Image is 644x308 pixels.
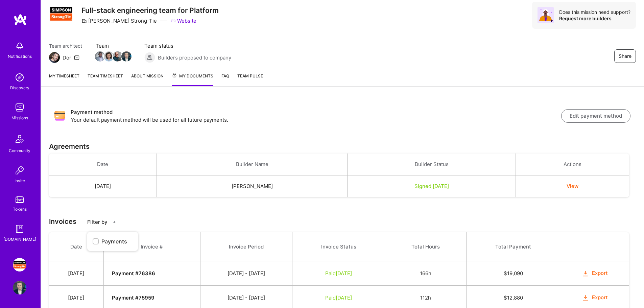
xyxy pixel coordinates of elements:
[104,51,114,62] img: Team Member Avatar
[348,153,516,175] th: Builder Status
[112,220,117,224] i: icon CaretDown
[81,18,87,24] i: icon CompanyGray
[567,183,578,190] button: View
[144,42,231,49] span: Team status
[10,84,29,91] div: Discovery
[131,72,164,86] a: About Mission
[49,142,636,150] h3: Agreements
[71,116,561,123] p: Your default payment method will be used for all future payments.
[9,147,30,154] div: Community
[559,9,630,15] div: Does this mission need support?
[121,51,132,62] img: Team Member Avatar
[13,258,26,271] img: Simpson Strong-Tie: Full-stack engineering team for Platform
[49,175,157,197] td: [DATE]
[172,72,213,80] span: My Documents
[619,53,631,60] span: Share
[113,51,122,62] a: Team Member Avatar
[8,53,32,60] div: Notifications
[13,71,26,84] img: discovery
[581,269,608,277] button: Export
[49,72,79,86] a: My timesheet
[467,232,560,261] th: Total Payment
[538,7,554,23] img: Avatar
[3,236,36,243] div: [DOMAIN_NAME]
[87,218,108,226] p: Filter by
[11,131,28,147] img: Community
[96,51,104,62] a: Team Member Avatar
[516,153,629,175] th: Actions
[356,183,507,190] div: Signed [DATE]
[71,108,561,116] h3: Payment method
[122,51,131,62] a: Team Member Avatar
[16,196,24,203] img: tokens
[112,270,155,277] strong: Payment # 76386
[11,281,28,294] a: User Avatar
[54,111,65,121] img: Payment method
[170,17,196,24] a: Website
[103,232,200,261] th: Invoice #
[112,294,154,301] strong: Payment # 75959
[11,114,28,121] div: Missions
[95,51,105,62] img: Team Member Avatar
[581,270,589,278] i: icon OrangeDownload
[237,73,263,78] span: Team Pulse
[11,258,28,271] a: Simpson Strong-Tie: Full-stack engineering team for Platform
[292,232,385,261] th: Invoice Status
[13,39,26,53] img: bell
[96,42,131,49] span: Team
[157,175,347,197] td: [PERSON_NAME]
[200,232,292,261] th: Invoice Period
[13,281,26,294] img: User Avatar
[385,232,467,261] th: Total Hours
[49,52,60,63] img: Team Architect
[49,217,636,226] h3: Invoices
[13,222,26,236] img: guide book
[144,52,155,63] img: Builders proposed to company
[158,54,231,61] span: Builders proposed to company
[13,206,27,213] div: Tokens
[157,153,347,175] th: Builder Name
[15,177,25,184] div: Invite
[467,261,560,286] td: $ 19,090
[81,6,219,15] h3: Full-stack engineering team for Platform
[221,72,229,86] a: FAQ
[237,72,263,86] a: Team Pulse
[88,72,123,86] a: Team timesheet
[325,270,352,277] span: Paid [DATE]
[49,153,157,175] th: Date
[200,261,292,286] td: [DATE] - [DATE]
[81,17,157,24] div: [PERSON_NAME] Strong-Tie
[101,237,127,245] span: Payments
[49,2,73,26] img: Company Logo
[63,54,71,61] div: Dor
[13,164,26,177] img: Invite
[325,294,352,301] span: Paid [DATE]
[49,42,82,49] span: Team architect
[581,294,589,302] i: icon OrangeDownload
[49,232,103,261] th: Date
[614,49,636,63] button: Share
[49,261,103,286] td: [DATE]
[13,101,26,114] img: teamwork
[113,51,123,62] img: Team Member Avatar
[561,109,630,123] button: Edit payment method
[385,261,467,286] td: 166h
[74,55,79,60] i: icon Mail
[559,15,630,22] div: Request more builders
[581,294,608,302] button: Export
[104,51,113,62] a: Team Member Avatar
[172,72,213,86] a: My Documents
[14,14,27,26] img: logo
